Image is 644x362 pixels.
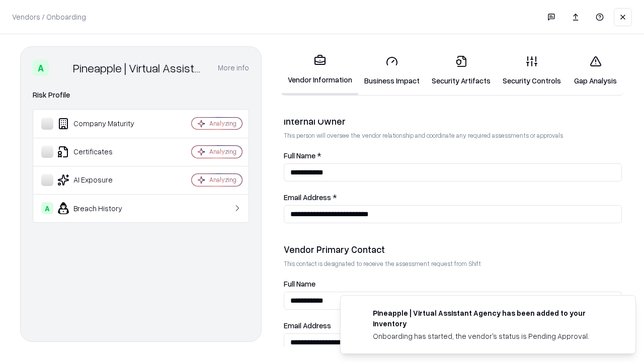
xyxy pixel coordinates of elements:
button: More info [218,59,249,77]
div: Risk Profile [33,89,249,101]
label: Full Name [284,280,622,288]
img: Pineapple | Virtual Assistant Agency [53,60,69,76]
label: Email Address [284,322,622,329]
div: Pineapple | Virtual Assistant Agency has been added to your inventory [373,308,611,329]
p: This person will oversee the vendor relationship and coordinate any required assessments or appro... [284,131,622,140]
p: Vendors / Onboarding [12,12,86,22]
div: Analyzing [209,119,236,128]
div: Onboarding has started, the vendor's status is Pending Approval. [373,331,611,341]
div: Pineapple | Virtual Assistant Agency [73,60,206,76]
a: Security Controls [497,47,567,94]
div: Certificates [41,146,162,158]
a: Gap Analysis [567,47,624,94]
div: AI Exposure [41,174,162,186]
div: Vendor Primary Contact [284,243,622,255]
a: Vendor Information [282,46,358,95]
div: Company Maturity [41,118,162,130]
label: Full Name * [284,152,622,159]
div: Internal Owner [284,115,622,127]
label: Email Address * [284,194,622,201]
p: This contact is designated to receive the assessment request from Shift [284,259,622,268]
div: Analyzing [209,175,236,184]
div: Analyzing [209,147,236,156]
div: A [41,202,53,214]
a: Security Artifacts [426,47,497,94]
img: trypineapple.com [353,308,365,320]
div: A [33,60,49,76]
div: Breach History [41,202,162,214]
a: Business Impact [358,47,426,94]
